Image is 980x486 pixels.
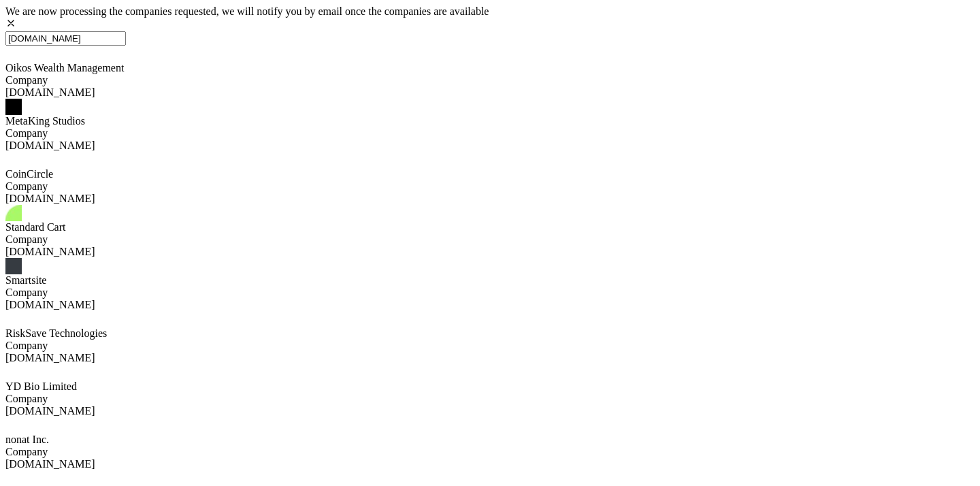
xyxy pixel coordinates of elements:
div: Oikos Wealth Management [5,62,975,74]
div: RiskSave Technologies [5,327,975,340]
input: Search Company or Investor... [5,31,126,46]
div: [DOMAIN_NAME] [5,86,975,99]
div: YD Bio Limited [5,380,975,393]
div: [DOMAIN_NAME] [5,193,975,205]
div: We are now processing the companies requested, we will notify you by email once the companies are... [5,5,975,18]
div: Smartsite [5,274,975,287]
div: Company [5,287,975,299]
div: [DOMAIN_NAME] [5,352,975,364]
div: Company [5,74,975,86]
div: CoinCircle [5,168,975,180]
div: Company [5,127,975,140]
div: [DOMAIN_NAME] [5,299,975,311]
div: Company [5,340,975,352]
div: Company [5,393,975,405]
div: [DOMAIN_NAME] [5,246,975,258]
div: Company [5,180,975,193]
div: [DOMAIN_NAME] [5,458,975,470]
div: [DOMAIN_NAME] [5,140,975,152]
div: MetaKing Studios [5,115,975,127]
div: Company [5,233,975,246]
div: nonat Inc. [5,434,975,446]
div: [DOMAIN_NAME] [5,405,975,417]
div: Standard Cart [5,221,975,233]
div: Company [5,446,975,458]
